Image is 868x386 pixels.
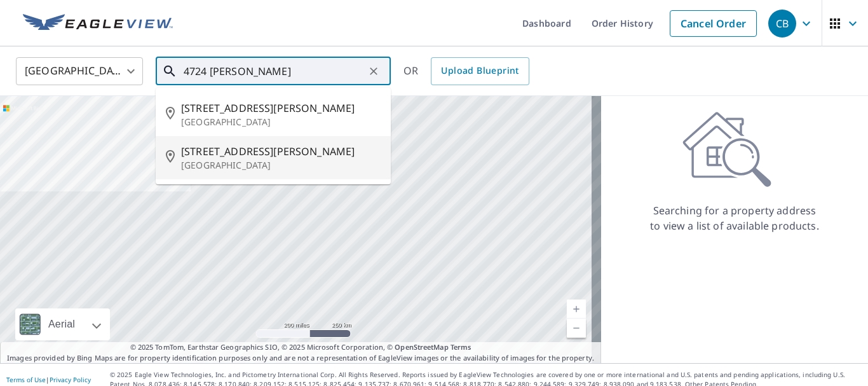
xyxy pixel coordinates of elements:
span: [STREET_ADDRESS][PERSON_NAME] [181,100,381,116]
span: [STREET_ADDRESS][PERSON_NAME] [181,144,381,159]
span: © 2025 TomTom, Earthstar Geographics SIO, © 2025 Microsoft Corporation, © [130,342,471,353]
p: [GEOGRAPHIC_DATA] [181,159,381,172]
div: Aerial [44,308,79,340]
input: Search by address or latitude-longitude [184,53,365,89]
div: [GEOGRAPHIC_DATA] [16,53,143,89]
a: Terms [451,342,471,352]
a: Current Level 5, Zoom In [567,300,586,319]
div: Aerial [15,308,110,340]
div: CB [768,10,796,38]
p: Searching for a property address to view a list of available products. [649,203,820,233]
a: Upload Blueprint [431,57,529,85]
a: Terms of Use [6,375,46,384]
button: Clear [365,62,383,80]
a: Current Level 5, Zoom Out [567,319,586,338]
a: Cancel Order [670,10,757,37]
a: OpenStreetMap [395,342,448,352]
div: OR [403,57,529,85]
p: | [6,376,91,383]
p: [GEOGRAPHIC_DATA] [181,116,381,128]
a: Privacy Policy [50,375,91,384]
img: EV Logo [23,14,173,33]
span: Upload Blueprint [441,63,519,79]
